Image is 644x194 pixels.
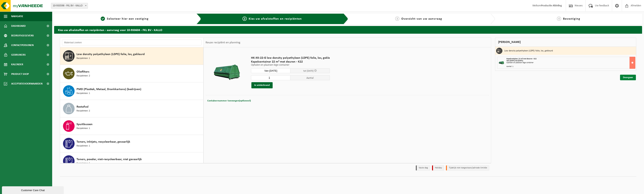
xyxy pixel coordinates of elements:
span: Spuitbussen [77,122,93,127]
div: Ophalen en plaatsen lege container [506,62,635,64]
li: Vaste dag [416,165,430,171]
span: Product Shop [11,69,29,79]
span: Recipiënten: 1 [77,127,90,130]
span: tot [DATE] [303,70,314,72]
button: Spuitbussen Recipiënten: 1 [60,117,203,135]
div: Aantal: 1 [506,66,635,68]
span: Containernummer toevoegen(optioneel) [207,100,251,102]
span: 1 [101,17,105,21]
span: Kapelcontainer 22 m³ met deuren - K22 [251,60,330,64]
span: Toners, poeder, niet-recycleerbaar, niet gevaarlijk [77,157,142,162]
span: Low density polyethyleen (LDPE) folie, los, gekleurd [77,52,145,57]
strong: Van [DATE] tot [DATE] [506,60,523,62]
input: Selecteer datum [251,68,290,73]
span: Recipiënten: 2 [77,74,90,78]
h2: Kies uw afvalstoffen en recipiënten - aanvraag voor 10-933604 - FKL BV - KALLO [54,26,642,33]
span: 2 [242,17,247,21]
span: 4 [557,17,561,21]
span: Bedrijfsgegevens [11,31,34,40]
div: Keuze recipiënt en planning [204,38,242,47]
span: Toners, inktjets, recycleerbaar, gevaarlijk [77,140,130,144]
span: Restafval [77,105,88,109]
span: Overzicht van uw aanvraag [401,17,442,20]
span: PMD (Plastiek, Metaal, Drankkartons) (bedrijven) [77,87,141,92]
p: Ophalen en plaatsen lege container [251,64,330,66]
button: Oliefilters Recipiënten: 2 [60,65,203,82]
span: Dashboard [11,21,26,31]
strong: Productie Afdeling [541,4,562,7]
span: Selecteer hier een vestiging [107,17,149,20]
span: Gebruikers [11,50,26,60]
div: [PERSON_NAME] [495,38,636,47]
span: Kies uw afvalstoffen en recipiënten [249,17,302,20]
a: Doorgaan [620,75,636,80]
span: HK-XK-22-G low density polyethyleen (LDPE) folie, los, gekle [251,56,330,60]
span: Kapelcontainer 22 m³ met deuren - K22 [506,58,537,60]
span: Recipiënten: 1 [77,92,90,95]
h3: Low density polyethyleen (LDPE) folie, los, gekleurd [504,48,553,54]
span: Bevestiging [563,17,580,20]
iframe: chat widget [2,186,65,194]
span: 10-933598 - FKL BV - KALLO [51,3,88,9]
span: 10-933598 - FKL BV - KALLO [51,3,88,8]
span: Kalender [11,60,23,69]
span: Acceptatievoorwaarden [11,79,43,89]
button: Toners, inktjets, recycleerbaar, gevaarlijk Recipiënten: 1 [60,135,203,152]
button: PMD (Plastiek, Metaal, Drankkartons) (bedrijven) Recipiënten: 1 [60,82,203,100]
span: Oliefilters [77,69,89,74]
a: 1Selecteer hier een vestiging [56,17,193,21]
li: Tijdelijk niet toegestaan/période limitée [446,165,489,171]
span: Aantal [290,75,330,80]
span: Recipiënten: 1 [77,144,90,148]
span: 3 [395,17,399,21]
li: Holiday [432,165,444,171]
span: Contactpersonen [11,40,34,50]
button: Low density polyethyleen (LDPE) folie, los, gekleurd Recipiënten: 1 [60,47,203,65]
button: Toners, poeder, niet-recycleerbaar, niet gevaarlijk Recipiënten: 1 [60,152,203,170]
span: Recipiënten: 2 [77,109,90,113]
button: Containernummer toevoegen(optioneel) [207,98,251,104]
span: Recipiënten: 1 [77,57,90,60]
span: Navigatie [11,12,23,21]
span: Recipiënten: 1 [77,162,90,165]
button: In winkelmand [251,82,273,88]
button: Restafval Recipiënten: 2 [60,100,203,117]
input: Materiaal zoeken [62,40,202,45]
